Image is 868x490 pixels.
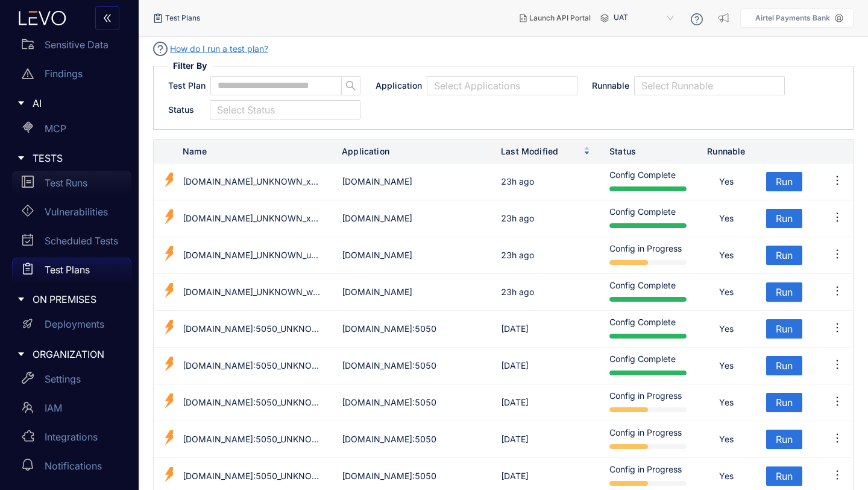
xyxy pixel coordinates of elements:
td: [DOMAIN_NAME]:5050 [332,348,491,384]
p: Vulnerabilities [45,206,108,217]
div: [DATE] [501,359,529,372]
p: Integrations [45,431,98,442]
th: Name [173,140,332,164]
td: [DOMAIN_NAME]_UNKNOWN_xmtht8n [173,200,332,237]
p: Sensitive Data [45,39,108,50]
span: ellipsis [831,469,843,481]
a: How do I run a test plan? [170,42,268,56]
td: Yes [696,348,756,384]
td: [DOMAIN_NAME]:5050 [332,311,491,348]
span: ellipsis [831,174,843,186]
div: Config Complete [609,352,687,379]
div: 23h ago [501,249,534,262]
div: Config Complete [609,279,687,305]
div: 23h ago [501,175,534,188]
a: Vulnerabilities [12,200,131,229]
span: caret-right [17,295,25,304]
a: Scheduled Tests [12,229,131,258]
span: ON PREMISES [33,294,122,305]
div: Config in Progress [609,463,687,489]
span: ORGANIZATION [33,349,122,360]
td: [DOMAIN_NAME]:5050 [332,421,491,458]
td: Yes [696,164,756,200]
div: TESTS [7,145,131,171]
span: Run [776,397,793,408]
span: Run [776,323,793,334]
td: [DOMAIN_NAME]:5050_UNKNOWN_qoz0t5t [173,348,332,384]
p: IAM [45,402,62,413]
span: caret-right [17,350,25,358]
span: ellipsis [831,432,843,444]
span: ellipsis [831,358,843,371]
button: Run [766,209,802,228]
td: [DOMAIN_NAME] [332,274,491,311]
p: Findings [45,68,83,79]
span: Last Modified [501,145,581,158]
td: Yes [696,384,756,421]
span: TESTS [33,153,122,164]
div: Config Complete [609,205,687,232]
button: Run [766,466,802,486]
a: Settings [12,367,131,396]
div: Config Complete [609,168,687,195]
button: Run [766,246,802,265]
span: ellipsis [831,322,843,334]
button: Run [766,356,802,375]
p: Settings [45,374,81,384]
span: Test Plan [168,80,206,92]
span: Run [776,434,793,445]
td: [DOMAIN_NAME]_UNKNOWN_wcldbqx [173,274,332,311]
div: Config in Progress [609,426,687,453]
a: MCP [12,116,131,145]
p: Scheduled Tests [45,235,118,246]
span: Run [776,176,793,187]
td: [DOMAIN_NAME]:5050 [332,384,491,421]
div: ORGANIZATION [7,342,131,367]
span: ellipsis [831,211,843,223]
div: Test Plans [153,13,200,23]
span: Status [168,104,194,116]
span: ellipsis [831,395,843,407]
a: Test Runs [12,171,131,200]
td: [DOMAIN_NAME] [332,200,491,237]
td: [DOMAIN_NAME]:5050_UNKNOWN_kaysah6 [173,421,332,458]
button: Run [766,430,802,449]
span: Application [376,80,422,92]
td: [DOMAIN_NAME] [332,164,491,200]
span: ellipsis [831,285,843,297]
td: [DOMAIN_NAME]_UNKNOWN_u74ai0e [173,237,332,274]
div: Config in Progress [609,389,687,416]
button: Run [766,282,802,302]
a: Sensitive Data [12,33,131,62]
td: Yes [696,421,756,458]
div: Config Complete [609,316,687,342]
span: team [22,401,34,413]
span: ellipsis [831,248,843,260]
div: ON PREMISES [7,287,131,312]
span: Run [776,360,793,371]
span: search [342,80,360,91]
div: Config in Progress [609,242,687,269]
a: Deployments [12,313,131,342]
div: 23h ago [501,212,534,225]
a: Notifications [12,454,131,483]
span: Run [776,213,793,224]
div: [DATE] [501,469,529,483]
td: [DOMAIN_NAME]:5050_UNKNOWN_jvbbqgz [173,311,332,348]
a: Findings [12,62,131,91]
td: Yes [696,237,756,274]
span: Launch API Portal [529,14,591,22]
span: Run [776,471,793,482]
div: AI [7,91,131,116]
span: Run [776,287,793,297]
span: warning [22,68,34,80]
th: Status [600,140,696,164]
div: [DATE] [501,396,529,409]
button: Launch API Portal [510,8,600,28]
td: Yes [696,200,756,237]
a: IAM [12,396,131,425]
p: Test Plans [45,264,90,275]
span: double-left [102,13,112,24]
span: Runnable [592,80,629,92]
div: 23h ago [501,285,534,299]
